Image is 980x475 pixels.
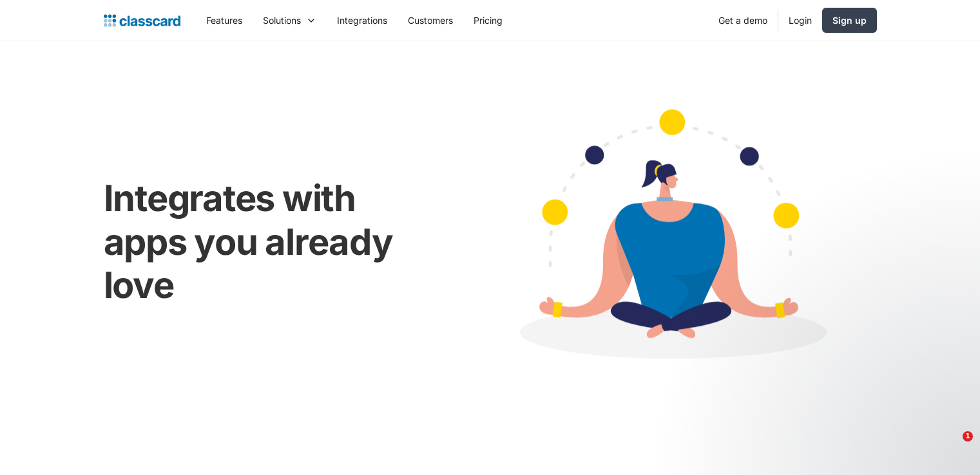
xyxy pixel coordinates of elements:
a: Features [196,6,253,35]
img: Cartoon image showing connected apps [464,84,877,393]
a: Pricing [463,6,513,35]
iframe: Intercom live chat [936,431,967,462]
h1: Integrates with apps you already love [104,177,438,307]
a: Integrations [327,6,398,35]
div: Solutions [263,14,301,27]
a: Login [778,6,822,35]
a: Customers [398,6,463,35]
a: Sign up [822,8,877,33]
a: home [104,12,180,30]
div: Sign up [832,14,867,27]
div: Solutions [253,6,327,35]
a: Get a demo [708,6,778,35]
span: 1 [963,431,973,442]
